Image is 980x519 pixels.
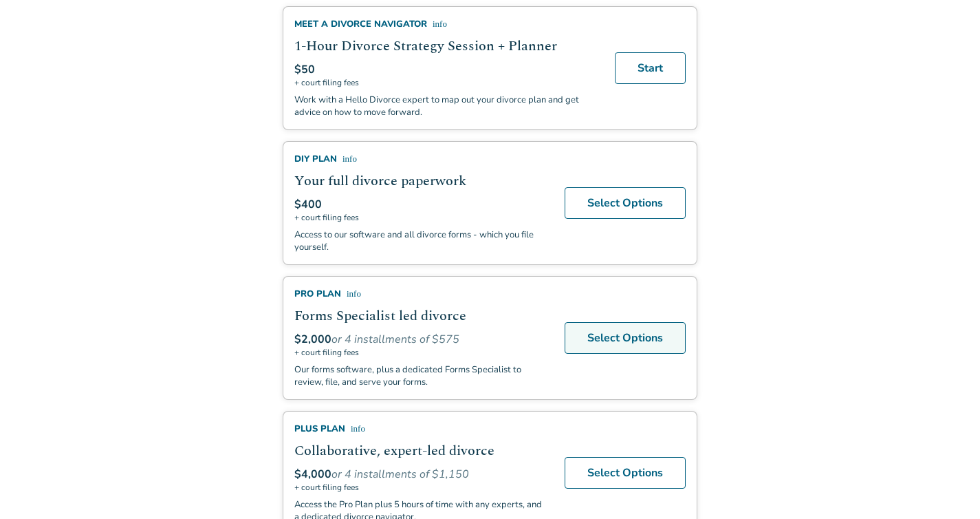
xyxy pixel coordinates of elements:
p: Our forms software, plus a dedicated Forms Specialist to review, file, and serve your forms. [294,363,548,388]
span: $400 [294,197,322,212]
a: Start [615,52,686,84]
div: Plus Plan [294,423,548,435]
a: Select Options [565,187,686,219]
iframe: Chat Widget [911,453,980,519]
h2: Forms Specialist led divorce [294,306,548,326]
span: info [433,19,447,28]
span: + court filing fees [294,347,548,358]
div: Meet a divorce navigator [294,18,598,30]
span: info [347,289,361,298]
p: Access to our software and all divorce forms - which you file yourself. [294,229,548,253]
h2: Your full divorce paperwork [294,171,548,191]
span: $4,000 [294,467,331,482]
span: info [342,154,357,163]
div: or 4 installments of $575 [294,332,548,347]
span: + court filing fees [294,482,548,493]
span: info [351,424,365,433]
span: $2,000 [294,332,331,347]
span: + court filing fees [294,212,548,223]
div: or 4 installments of $1,150 [294,467,548,482]
p: Work with a Hello Divorce expert to map out your divorce plan and get advice on how to move forward. [294,94,598,118]
a: Select Options [565,322,686,354]
div: DIY Plan [294,153,548,165]
span: $50 [294,62,315,77]
div: Pro Plan [294,288,548,300]
h2: 1-Hour Divorce Strategy Session + Planner [294,36,598,56]
h2: Collaborative, expert-led divorce [294,441,548,461]
span: + court filing fees [294,77,598,88]
a: Select Options [565,457,686,489]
